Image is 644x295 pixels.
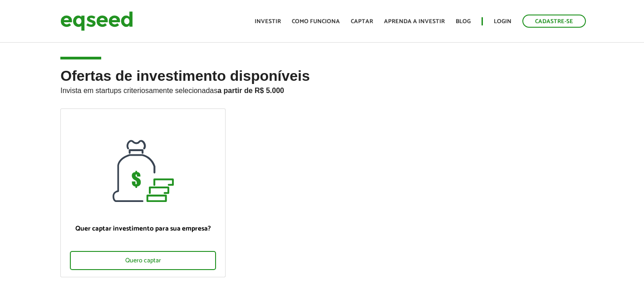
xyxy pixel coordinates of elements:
[494,19,511,25] a: Login
[60,68,584,108] h2: Ofertas de investimento disponíveis
[60,84,584,95] p: Invista em startups criteriosamente selecionadas
[522,15,586,28] a: Cadastre-se
[255,19,281,25] a: Investir
[292,19,340,25] a: Como funciona
[60,108,226,277] a: Quer captar investimento para sua empresa? Quero captar
[70,225,216,233] p: Quer captar investimento para sua empresa?
[60,9,133,33] img: EqSeed
[351,19,373,25] a: Captar
[384,19,445,25] a: Aprenda a investir
[217,87,284,94] strong: a partir de R$ 5.000
[70,251,216,270] div: Quero captar
[456,19,471,25] a: Blog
